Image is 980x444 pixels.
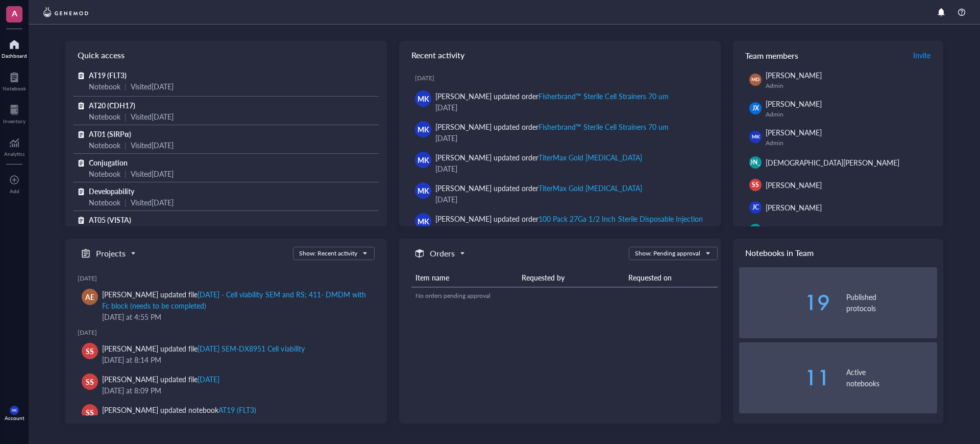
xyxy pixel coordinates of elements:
div: TiterMax Gold [MEDICAL_DATA] [538,152,642,162]
span: SS [86,345,94,357]
span: MD [751,76,759,83]
span: [PERSON_NAME] [766,225,822,235]
div: [DATE] [435,163,704,174]
a: Analytics [4,134,24,157]
div: Published protocols [846,291,937,314]
span: [PERSON_NAME] [766,127,822,137]
div: Notebook [89,139,120,151]
div: Notebooks in Team [733,239,943,267]
div: [DATE] [435,194,704,205]
a: MK[PERSON_NAME] updated orderFisherbrand™ Sterile Cell Strainers 70 um[DATE] [407,86,713,117]
div: [PERSON_NAME] updated file [102,373,219,385]
h5: Projects [96,247,126,260]
div: | [125,139,127,151]
div: TiterMax Gold [MEDICAL_DATA] [538,183,642,193]
div: Recent activity [399,41,721,69]
span: MK [418,93,429,104]
div: [DATE] [78,274,375,283]
a: MK[PERSON_NAME] updated orderTiterMax Gold [MEDICAL_DATA][DATE] [407,178,713,209]
div: Team members [733,41,943,69]
button: Invite [913,47,931,63]
a: MK[PERSON_NAME] updated order100 Pack 27Ga 1/2 Inch Sterile Disposable Injection Needle with Cap ... [407,209,713,262]
span: SS [86,376,94,387]
div: Fisherbrand™ Sterile Cell Strainers 70 um [538,91,668,101]
div: Visited [DATE] [131,197,174,208]
div: Fisherbrand™ Sterile Cell Strainers 70 um [538,122,668,132]
div: [DATE] at 8:14 PM [102,354,366,365]
div: Analytics [4,151,24,157]
div: Notebook [3,85,26,91]
span: [PERSON_NAME] [766,180,822,190]
div: | [125,81,127,92]
div: [PERSON_NAME] updated file [102,289,366,311]
span: MK [751,133,759,141]
img: genemod-logo [41,6,91,18]
span: AE [85,291,94,302]
div: Quick access [65,41,387,69]
span: MK [418,154,429,166]
span: JW [751,226,759,234]
h5: Orders [430,247,455,260]
a: AE[PERSON_NAME] updated file[DATE] - Cell viability SEM and RS; 411- DMDM with Fc block (needs to... [78,285,375,326]
div: | [125,197,127,208]
th: Requested by [518,268,624,287]
span: [PERSON_NAME] [731,158,780,167]
div: Add [10,188,19,194]
span: JX [752,104,759,113]
span: MK [418,185,429,196]
a: Dashboard [2,36,27,59]
div: Admin [766,139,933,147]
span: SS [752,180,759,190]
div: Notebook [89,81,120,92]
span: A [12,7,17,19]
a: MK[PERSON_NAME] updated orderFisherbrand™ Sterile Cell Strainers 70 um[DATE] [407,117,713,148]
div: 19 [739,292,830,313]
span: AT19 (FLT3) [89,70,127,80]
span: Conjugation [89,157,128,168]
div: [DATE] SEM-DX8951 Cell viability [198,343,304,354]
div: [DATE] [78,329,375,337]
span: JC [752,203,759,212]
div: Visited [DATE] [131,139,174,151]
a: SS[PERSON_NAME] updated notebookAT19 (FLT3)[DATE] at 8:08 PM [78,400,375,431]
div: [DATE] [415,74,713,82]
div: No orders pending approval [415,291,714,300]
a: MK[PERSON_NAME] updated orderTiterMax Gold [MEDICAL_DATA][DATE] [407,148,713,178]
div: [DATE] [435,102,704,113]
div: Show: Pending approval [635,249,700,258]
div: Dashboard [2,53,27,59]
div: 11 [739,367,830,388]
div: Visited [DATE] [131,81,174,92]
span: [PERSON_NAME] [766,202,822,213]
div: [PERSON_NAME] updated order [435,90,669,102]
div: [DATE] at 8:09 PM [102,385,366,396]
div: [PERSON_NAME] updated file [102,343,305,354]
div: Active notebooks [846,366,937,389]
div: [PERSON_NAME] updated order [435,121,669,132]
span: Invite [913,50,930,60]
div: Visited [DATE] [131,111,174,122]
div: [DATE] - Cell viability SEM and RS; 411- DMDM with Fc block (needs to be completed) [102,289,366,311]
div: Notebook [89,168,120,179]
span: [DEMOGRAPHIC_DATA][PERSON_NAME] [766,157,899,168]
a: SS[PERSON_NAME] updated file[DATE][DATE] at 8:09 PM [78,369,375,400]
div: Show: Recent activity [299,249,357,258]
div: Notebook [89,197,120,208]
span: AT05 (VISTA) [89,215,131,225]
div: | [125,111,127,122]
th: Item name [411,268,518,287]
div: [DATE] [198,374,219,384]
span: AT20 (CDH17) [89,100,135,110]
div: [PERSON_NAME] updated order [435,182,642,194]
a: Inventory [3,102,26,124]
div: [DATE] [435,132,704,144]
span: [PERSON_NAME] [766,99,822,109]
div: Admin [766,110,933,119]
span: MK [12,408,17,412]
div: [DATE] at 4:55 PM [102,311,366,322]
div: Visited [DATE] [131,168,174,179]
div: | [125,168,127,179]
a: SS[PERSON_NAME] updated file[DATE] SEM-DX8951 Cell viability[DATE] at 8:14 PM [78,339,375,369]
div: Account [5,415,24,421]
